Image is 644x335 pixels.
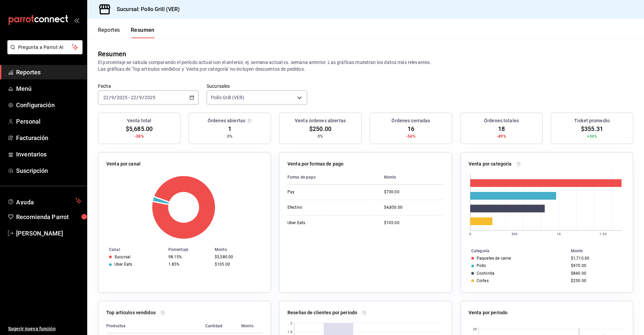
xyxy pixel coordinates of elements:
[16,100,82,110] span: Configuración
[469,309,507,316] p: Venta por periodo
[571,271,622,276] div: $840.00
[477,278,489,283] div: Cortes
[106,160,141,167] p: Venta por canal
[227,133,232,139] span: 0%
[290,321,292,325] text: 2
[477,263,486,268] div: Pollo
[406,133,416,139] span: -54%
[287,170,379,185] th: Forma de pago
[98,59,633,72] p: El porcentaje se calcula comparando el período actual con el anterior, ej. semana actual vs. sema...
[309,124,331,133] span: $250.00
[512,232,518,236] text: 500
[473,327,477,331] text: 2K
[103,95,109,100] input: --
[211,94,244,101] span: Pollo Grill (VER)
[8,325,82,332] span: Sugerir nueva función
[587,133,597,139] span: +36%
[384,205,444,210] div: $4,850.00
[215,262,260,267] div: $105.00
[384,220,444,226] div: $105.00
[497,133,506,139] span: -49%
[469,160,512,167] p: Venta por categoría
[215,255,260,259] div: $5,580.00
[484,117,519,124] h3: Órdenes totales
[236,319,263,333] th: Monto
[114,255,130,259] div: Sucursal
[111,95,114,100] input: --
[571,263,622,268] div: $970.00
[228,124,231,133] span: 1
[144,95,156,100] input: ----
[98,27,120,38] button: Reportes
[212,246,271,253] th: Monto
[287,330,292,334] text: 1.8
[18,44,72,51] span: Pregunta a Parrot AI
[379,170,444,185] th: Monto
[98,27,155,38] div: navigation tabs
[98,246,166,253] th: Canal
[131,27,155,38] button: Resumen
[461,247,568,255] th: Categoría
[16,133,82,142] span: Facturación
[111,5,180,13] h3: Sucursal: Pollo Grill (VER)
[142,95,144,100] span: /
[16,84,82,93] span: Menú
[568,247,633,255] th: Monto
[137,95,139,100] span: /
[109,95,111,100] span: /
[16,197,73,205] span: Ayuda
[168,262,209,267] div: 1.85%
[318,133,323,139] span: 0%
[5,49,83,56] a: Pregunta a Parrot AI
[16,212,82,221] span: Recomienda Parrot
[477,271,494,276] div: Cochinita
[574,117,610,124] h3: Ticket promedio
[599,232,607,236] text: 1.5K
[391,117,430,124] h3: Órdenes cerradas
[16,117,82,126] span: Personal
[168,255,209,259] div: 98.15%
[166,246,212,253] th: Porcentaje
[98,49,126,59] div: Resumen
[581,124,603,133] span: $355.31
[106,309,156,316] p: Top artículos vendidos
[16,68,82,77] span: Reportes
[16,166,82,175] span: Suscripción
[571,278,622,283] div: $250.00
[408,124,414,133] span: 16
[477,256,511,261] div: Paquetes de carne
[106,319,200,333] th: Productos
[295,117,346,124] h3: Venta órdenes abiertas
[557,232,561,236] text: 1K
[126,124,153,133] span: $5,685.00
[208,117,245,124] h3: Órdenes abiertas
[116,95,128,100] input: ----
[139,95,142,100] input: --
[128,95,130,100] span: -
[287,205,355,210] div: Efectivo
[135,133,144,139] span: -38%
[287,160,343,167] p: Venta por formas de pago
[114,95,116,100] span: /
[74,17,79,23] button: open_drawer_menu
[469,232,471,236] text: 0
[114,262,132,267] div: Uber Eats
[384,189,444,195] div: $730.00
[7,40,83,54] button: Pregunta a Parrot AI
[287,309,357,316] p: Reseñas de clientes por periodo
[287,189,355,195] div: Pay
[16,150,82,159] span: Inventarios
[498,124,505,133] span: 18
[571,256,622,261] div: $1,710.00
[127,117,151,124] h3: Venta total
[200,319,236,333] th: Cantidad
[207,84,307,88] label: Sucursales
[287,220,355,226] div: Uber Eats
[130,95,137,100] input: --
[16,229,82,238] span: [PERSON_NAME]
[98,84,199,88] label: Fecha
